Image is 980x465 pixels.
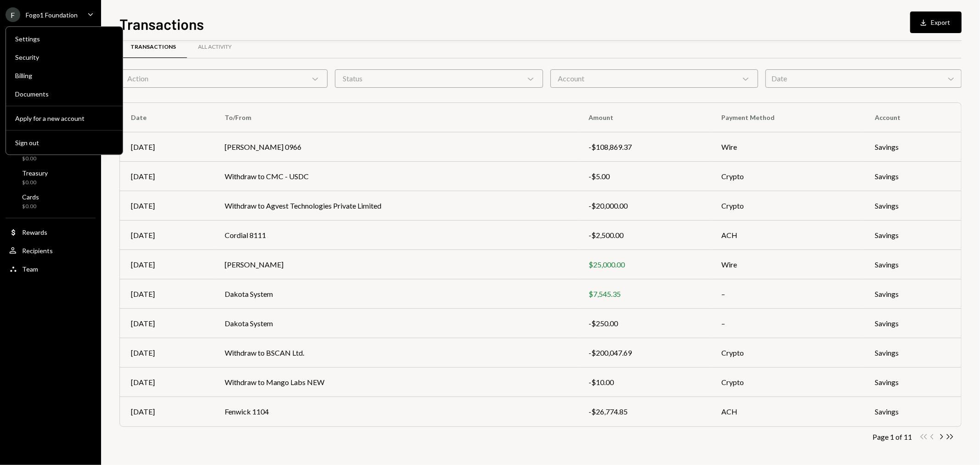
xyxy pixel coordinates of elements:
td: Savings [864,279,961,309]
a: Team [6,261,96,277]
div: Cards [22,193,39,201]
td: Crypto [710,191,864,221]
td: Savings [864,309,961,338]
td: Dakota System [214,279,578,309]
div: [DATE] [131,377,203,388]
div: Recipients [22,247,53,255]
td: Crypto [710,162,864,191]
td: Savings [864,162,961,191]
div: Billing [15,72,113,79]
button: Export [910,11,962,33]
div: Rewards [22,228,47,236]
td: Savings [864,338,961,368]
div: Documents [15,90,113,98]
td: Savings [864,221,961,250]
div: Sign out [15,139,113,147]
td: Crypto [710,338,864,368]
td: [PERSON_NAME] 0966 [214,132,578,162]
td: Dakota System [214,309,578,338]
td: Wire [710,132,864,162]
div: -$26,774.85 [589,406,699,417]
div: [DATE] [131,142,203,153]
td: Crypto [710,368,864,397]
div: Team [22,265,38,273]
div: $0.00 [22,179,48,187]
div: Security [15,53,113,61]
a: Cards$0.00 [6,190,96,212]
div: Settings [15,35,113,43]
td: ACH [710,221,864,250]
a: Settings [10,30,119,47]
div: $25,000.00 [589,259,699,270]
div: [DATE] [131,318,203,329]
div: Transactions [130,43,176,51]
td: – [710,309,864,338]
div: $7,545.35 [589,289,699,300]
div: Account [550,69,759,88]
td: Savings [864,191,961,221]
th: Amount [578,103,710,132]
div: -$10.00 [589,377,699,388]
div: Page 1 of 11 [872,432,912,441]
th: Payment Method [710,103,864,132]
div: [DATE] [131,230,203,241]
td: Withdraw to Agvest Technologies Private Limited [214,191,578,221]
td: Wire [710,250,864,279]
div: -$20,000.00 [589,200,699,211]
th: Date [120,103,214,132]
td: ACH [710,397,864,426]
a: Rewards [6,224,96,240]
td: [PERSON_NAME] [214,250,578,279]
button: Apply for a new account [10,110,119,127]
td: Cordial 8111 [214,221,578,250]
a: Security [10,49,119,65]
th: To/From [214,103,578,132]
div: [DATE] [131,406,203,417]
button: Sign out [10,135,119,151]
td: Withdraw to BSCAN Ltd. [214,338,578,368]
a: Documents [10,85,119,102]
td: – [710,279,864,309]
div: -$108,869.37 [589,142,699,153]
div: Fogo1 Foundation [26,11,78,19]
div: -$5.00 [589,171,699,182]
a: Billing [10,67,119,84]
td: Savings [864,132,961,162]
div: [DATE] [131,200,203,211]
div: Date [765,69,962,88]
div: Status [335,69,543,88]
a: All Activity [187,35,243,59]
div: [DATE] [131,171,203,182]
div: -$250.00 [589,318,699,329]
td: Withdraw to CMC - USDC [214,162,578,191]
td: Withdraw to Mango Labs NEW [214,368,578,397]
div: F [6,7,20,22]
a: Recipients [6,242,96,259]
div: $0.00 [22,203,39,210]
div: [DATE] [131,347,203,358]
h1: Transactions [119,15,204,33]
div: All Activity [198,43,232,51]
a: Transactions [119,35,187,59]
div: Action [119,69,328,88]
div: Treasury [22,169,48,177]
td: Savings [864,368,961,397]
td: Savings [864,250,961,279]
td: Savings [864,397,961,426]
th: Account [864,103,961,132]
a: Treasury$0.00 [6,166,96,188]
div: Apply for a new account [15,114,113,122]
div: -$2,500.00 [589,230,699,241]
div: [DATE] [131,289,203,300]
div: $0.00 [22,155,49,163]
td: Fenwick 1104 [214,397,578,426]
div: -$200,047.69 [589,347,699,358]
div: [DATE] [131,259,203,270]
